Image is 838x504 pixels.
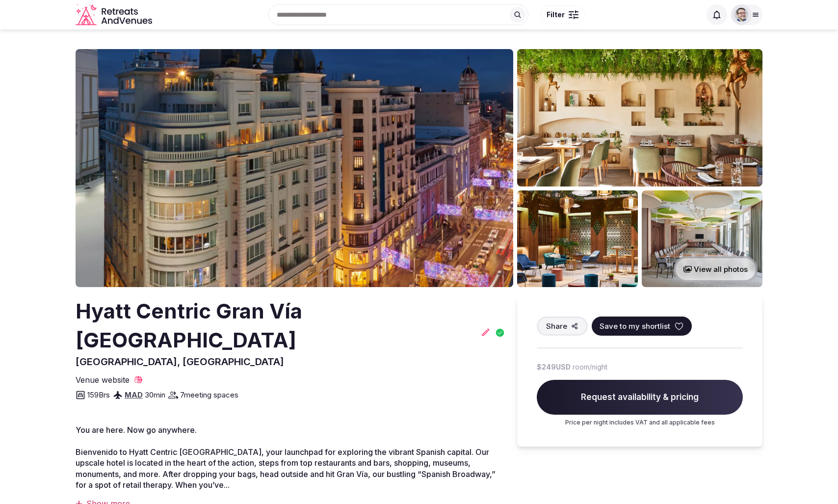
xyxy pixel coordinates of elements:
[600,321,670,331] span: Save to my shortlist
[546,321,567,331] span: Share
[76,4,154,26] svg: Retreats and Venues company logo
[674,256,758,282] button: View all photos
[76,49,513,287] img: Venue cover photo
[76,356,284,368] span: [GEOGRAPHIC_DATA], [GEOGRAPHIC_DATA]
[76,297,477,355] h2: Hyatt Centric Gran Vía [GEOGRAPHIC_DATA]
[125,390,143,399] a: MAD
[573,362,607,372] span: room/night
[145,390,165,400] span: 30 min
[76,447,496,490] span: Bienvenido to Hyatt Centric [GEOGRAPHIC_DATA], your launchpad for exploring the vibrant Spanish c...
[734,8,748,22] img: Glen Hayes
[537,380,743,415] span: Request availability & pricing
[180,390,238,400] span: 7 meeting spaces
[76,374,143,385] a: Venue website
[87,390,110,400] span: 159 Brs
[537,317,588,336] button: Share
[547,10,565,20] span: Filter
[537,419,743,427] p: Price per night includes VAT and all applicable fees
[517,49,762,186] img: Venue gallery photo
[517,190,638,287] img: Venue gallery photo
[76,374,130,385] span: Venue website
[76,4,154,26] a: Visit the homepage
[592,317,692,336] button: Save to my shortlist
[642,190,762,287] img: Venue gallery photo
[537,362,571,372] span: $249 USD
[76,425,197,435] span: You are here. Now go anywhere.
[540,5,585,24] button: Filter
